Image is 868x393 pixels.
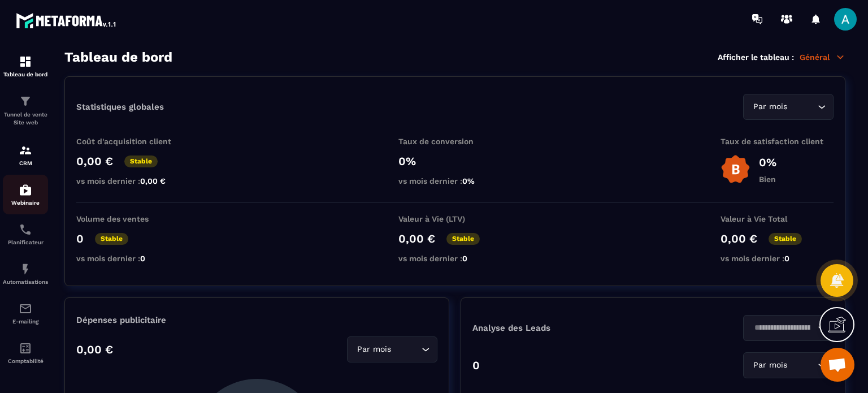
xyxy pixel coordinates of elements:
input: Search for option [393,343,419,356]
p: vs mois dernier : [398,176,511,185]
img: email [19,302,32,316]
p: Valeur à Vie Total [721,214,834,223]
p: 0,00 € [76,154,113,168]
a: automationsautomationsAutomatisations [3,254,48,293]
span: 0 [784,254,789,263]
p: 0,00 € [398,232,435,245]
p: vs mois dernier : [721,254,834,263]
img: formation [19,144,32,157]
p: Dépenses publicitaire [76,315,437,325]
img: automations [19,183,32,197]
span: 0 [140,254,145,263]
div: Ouvrir le chat [821,348,854,382]
p: Afficher le tableau : [718,53,794,62]
p: E-mailing [3,318,48,325]
p: Automatisations [3,279,48,285]
input: Search for option [750,322,815,334]
img: automations [19,262,32,276]
p: Webinaire [3,200,48,206]
a: automationsautomationsWebinaire [3,175,48,214]
input: Search for option [789,359,815,372]
p: Tableau de bord [3,71,48,77]
img: logo [16,10,118,31]
span: 0,00 € [140,176,166,185]
p: Valeur à Vie (LTV) [398,214,511,223]
span: Par mois [750,101,789,113]
p: vs mois dernier : [76,176,189,185]
p: 0% [759,156,776,169]
p: 0 [472,359,480,372]
p: Coût d'acquisition client [76,137,189,146]
div: Search for option [743,352,834,378]
h3: Tableau de bord [64,49,172,65]
p: Général [800,52,845,62]
span: 0 [462,254,467,263]
div: Search for option [743,315,834,341]
p: Analyse des Leads [472,323,653,333]
span: Par mois [354,343,393,356]
img: formation [19,55,32,68]
p: Taux de satisfaction client [721,137,834,146]
img: scheduler [19,223,32,236]
p: vs mois dernier : [398,254,511,263]
p: 0 [76,232,84,245]
p: Comptabilité [3,358,48,364]
p: Tunnel de vente Site web [3,111,48,127]
p: Stable [95,233,128,245]
input: Search for option [789,101,815,113]
a: formationformationTableau de bord [3,46,48,86]
span: 0% [462,176,475,185]
p: 0,00 € [76,343,113,356]
a: formationformationTunnel de vente Site web [3,86,48,135]
span: Par mois [750,359,789,372]
p: Stable [124,156,158,167]
p: Bien [759,175,776,184]
a: schedulerschedulerPlanificateur [3,214,48,254]
a: formationformationCRM [3,135,48,175]
p: Statistiques globales [76,102,164,112]
img: b-badge-o.b3b20ee6.svg [721,154,750,184]
img: formation [19,94,32,108]
div: Search for option [743,94,834,120]
p: 0% [398,154,511,168]
img: accountant [19,342,32,355]
p: Volume des ventes [76,214,189,223]
a: accountantaccountantComptabilité [3,333,48,373]
p: Stable [769,233,802,245]
div: Search for option [347,336,437,362]
p: CRM [3,160,48,166]
p: Planificateur [3,239,48,245]
p: Taux de conversion [398,137,511,146]
p: vs mois dernier : [76,254,189,263]
p: 0,00 € [721,232,757,245]
a: emailemailE-mailing [3,293,48,333]
p: Stable [446,233,480,245]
